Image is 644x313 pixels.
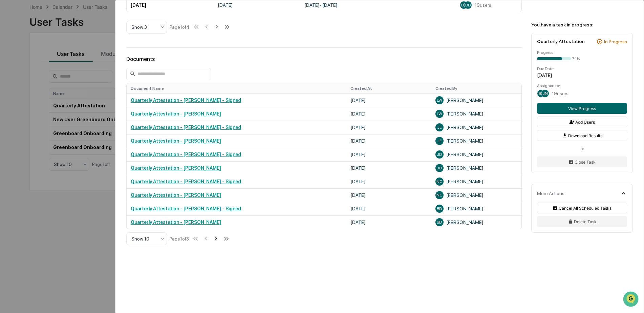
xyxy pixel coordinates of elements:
[537,72,627,78] div: [DATE]
[537,216,627,227] button: Delete Task
[346,175,431,188] td: [DATE]
[126,56,522,62] div: Documents
[542,91,548,96] span: JN
[14,85,44,92] span: Preclearance
[572,56,580,61] div: 74%
[437,98,442,103] span: LW
[346,161,431,175] td: [DATE]
[537,191,564,196] div: More Actions
[131,111,221,117] a: Quarterly Attestation - [PERSON_NAME]
[537,146,627,151] div: or
[435,205,517,213] div: [PERSON_NAME]
[346,93,431,107] td: [DATE]
[622,291,641,309] iframe: Open customer support
[115,54,123,62] button: Start new chat
[437,111,442,116] span: LW
[531,22,633,27] div: You have a task in progress:
[7,14,123,25] p: How can we help?
[537,203,627,213] button: Cancel All Scheduled Tasks
[435,96,517,104] div: [PERSON_NAME]
[537,83,627,88] div: Assigned to:
[346,134,431,148] td: [DATE]
[346,121,431,134] td: [DATE]
[131,192,221,198] a: Quarterly Attestation - [PERSON_NAME]
[461,3,467,7] span: DD
[131,98,241,103] a: Quarterly Attestation - [PERSON_NAME] - Signed
[131,138,221,144] a: Quarterly Attestation - [PERSON_NAME]
[437,152,442,157] span: JD
[435,150,517,159] div: [PERSON_NAME]
[14,98,43,105] span: Data Lookup
[604,39,627,44] div: In Progress
[537,130,627,141] button: Download Results
[7,86,12,91] div: 🖐️
[131,165,221,171] a: Quarterly Attestation - [PERSON_NAME]
[4,96,45,108] a: 🔎Data Lookup
[4,83,46,95] a: 🖐️Preclearance
[539,91,544,96] span: BD
[537,156,627,167] button: Close Task
[437,125,442,130] span: JE
[7,52,19,64] img: 1746055101610-c473b297-6a78-478c-a979-82029cc54cd1
[46,83,87,95] a: 🗄️Attestations
[346,107,431,121] td: [DATE]
[131,152,241,157] a: Quarterly Attestation - [PERSON_NAME] - Signed
[23,52,111,59] div: Start new chat
[346,188,431,202] td: [DATE]
[436,179,443,184] span: NC
[465,3,471,7] span: DD
[437,166,442,170] span: JD
[537,66,627,71] div: Due Date:
[552,91,568,96] span: 19 users
[131,206,241,211] a: Quarterly Attestation - [PERSON_NAME] - Signed
[435,123,517,131] div: [PERSON_NAME]
[346,83,431,93] th: Created At
[435,164,517,172] div: [PERSON_NAME]
[131,179,241,184] a: Quarterly Attestation - [PERSON_NAME] - Signed
[48,114,82,120] a: Powered byPylon
[131,220,221,225] a: Quarterly Attestation - [PERSON_NAME]
[346,148,431,161] td: [DATE]
[127,83,346,93] th: Document Name
[435,137,517,145] div: [PERSON_NAME]
[49,86,55,91] div: 🗄️
[436,193,443,197] span: NC
[56,85,84,92] span: Attestations
[170,24,190,30] div: Page 1 of 4
[23,59,86,64] div: We're available if you need us!
[435,191,517,199] div: [PERSON_NAME]
[346,215,431,229] td: [DATE]
[475,2,491,8] span: 19 users
[437,206,442,211] span: BD
[435,178,517,186] div: [PERSON_NAME]
[170,236,189,242] div: Page 1 of 3
[537,50,627,55] div: Progress
[437,139,442,143] span: JE
[131,125,241,130] a: Quarterly Attestation - [PERSON_NAME] - Signed
[437,220,442,225] span: BD
[537,39,585,44] div: Quarterly Attestation
[537,103,627,114] button: View Progress
[435,218,517,226] div: [PERSON_NAME]
[435,110,517,118] div: [PERSON_NAME]
[67,115,82,120] span: Pylon
[346,202,431,215] td: [DATE]
[7,99,12,104] div: 🔎
[537,117,627,127] button: Add Users
[431,83,521,93] th: Created By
